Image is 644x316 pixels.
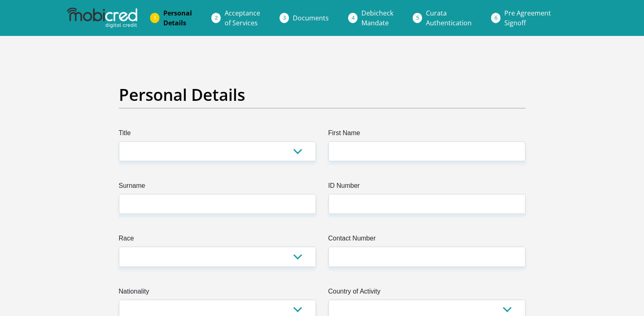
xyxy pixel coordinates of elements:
label: ID Number [328,181,526,194]
h2: Personal Details [119,85,526,105]
a: DebicheckMandate [355,5,400,31]
label: Surname [119,181,316,194]
span: Acceptance of Services [225,9,260,27]
a: CurataAuthentication [419,5,478,31]
img: mobicred logo [67,8,137,28]
label: Nationality [119,287,316,300]
label: First Name [328,128,526,141]
a: Acceptanceof Services [218,5,267,31]
a: Pre AgreementSignoff [498,5,557,31]
a: PersonalDetails [157,5,198,31]
span: Documents [293,13,329,22]
span: Curata Authentication [426,9,472,27]
label: Title [119,128,316,141]
span: Personal Details [163,9,192,27]
input: Surname [119,194,316,214]
label: Contact Number [328,234,526,247]
label: Country of Activity [328,287,526,300]
input: ID Number [328,194,526,214]
input: Contact Number [328,247,526,267]
label: Race [119,234,316,247]
span: Debicheck Mandate [361,9,393,27]
a: Documents [286,10,335,26]
input: First Name [328,141,526,161]
span: Pre Agreement Signoff [504,9,551,27]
